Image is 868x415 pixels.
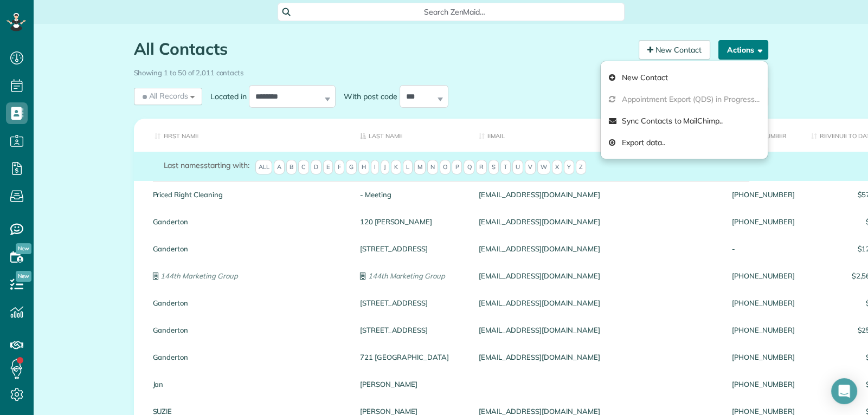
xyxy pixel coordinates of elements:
a: 144th Marketing Group [153,272,344,280]
span: J [381,160,389,175]
div: Showing 1 to 50 of 2,011 contacts [134,63,768,78]
span: All Records [140,90,189,101]
a: Ganderton [153,326,344,334]
span: E [323,160,333,175]
span: P [452,160,462,175]
div: [EMAIL_ADDRESS][DOMAIN_NAME] [471,316,724,343]
span: Q [464,160,474,175]
span: N [427,160,438,175]
span: R [476,160,487,175]
a: New Contact [601,67,767,88]
span: F [335,160,344,175]
span: T [500,160,511,175]
span: C [298,160,309,175]
div: [PHONE_NUMBER] [724,316,803,343]
a: Ganderton [153,299,344,307]
div: [PHONE_NUMBER] [724,262,803,289]
a: Ganderton [153,353,344,361]
div: [PHONE_NUMBER] [724,181,803,208]
a: SUZIE [153,407,344,415]
span: New [16,271,31,282]
span: Z [576,160,586,175]
a: - Meeting [360,191,462,198]
span: M [414,160,426,175]
div: [PHONE_NUMBER] [724,371,803,398]
th: Last Name: activate to sort column descending [352,119,471,152]
span: All [255,160,273,175]
span: New [16,243,31,254]
a: Ganderton [153,245,344,252]
h1: All Contacts [134,40,631,58]
a: Export data.. [601,132,767,153]
a: [STREET_ADDRESS] [360,245,462,252]
span: B [286,160,297,175]
div: [PHONE_NUMBER] [724,343,803,371]
div: [EMAIL_ADDRESS][DOMAIN_NAME] [471,289,724,316]
a: [PERSON_NAME] [360,407,462,415]
span: L [403,160,413,175]
span: V [525,160,536,175]
a: Ganderton [153,218,344,225]
label: starting with: [164,160,249,171]
a: 144th Marketing Group [360,272,462,280]
span: W [537,160,550,175]
span: G [346,160,357,175]
label: Located in [202,91,249,102]
a: New Contact [639,40,710,60]
span: D [311,160,322,175]
span: X [552,160,562,175]
div: - [724,235,803,262]
a: [STREET_ADDRESS] [360,299,462,307]
span: H [358,160,369,175]
em: 144th Marketing Group [160,271,237,280]
div: Open Intercom Messenger [831,378,857,404]
a: 120 [PERSON_NAME] [360,218,462,225]
div: [PHONE_NUMBER] [724,208,803,235]
em: 144th Marketing Group [368,271,445,280]
a: Jan [153,380,344,388]
span: S [488,160,499,175]
span: K [391,160,401,175]
th: Email: activate to sort column ascending [471,119,724,152]
span: O [440,160,451,175]
span: I [371,160,379,175]
span: Last names [164,160,204,170]
th: First Name: activate to sort column ascending [134,119,352,152]
div: [EMAIL_ADDRESS][DOMAIN_NAME] [471,262,724,289]
span: Y [564,160,574,175]
span: A [274,160,285,175]
div: [EMAIL_ADDRESS][DOMAIN_NAME] [471,181,724,208]
a: [STREET_ADDRESS] [360,326,462,334]
div: [EMAIL_ADDRESS][DOMAIN_NAME] [471,208,724,235]
a: 721 [GEOGRAPHIC_DATA] [360,353,462,361]
span: U [512,160,523,175]
button: Actions [718,40,768,60]
label: With post code [336,91,400,102]
div: [EMAIL_ADDRESS][DOMAIN_NAME] [471,343,724,371]
a: Priced Right Cleaning [153,191,344,198]
a: [PERSON_NAME] [360,380,462,388]
a: Sync Contacts to MailChimp.. [601,110,767,132]
div: [EMAIL_ADDRESS][DOMAIN_NAME] [471,235,724,262]
div: [PHONE_NUMBER] [724,289,803,316]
